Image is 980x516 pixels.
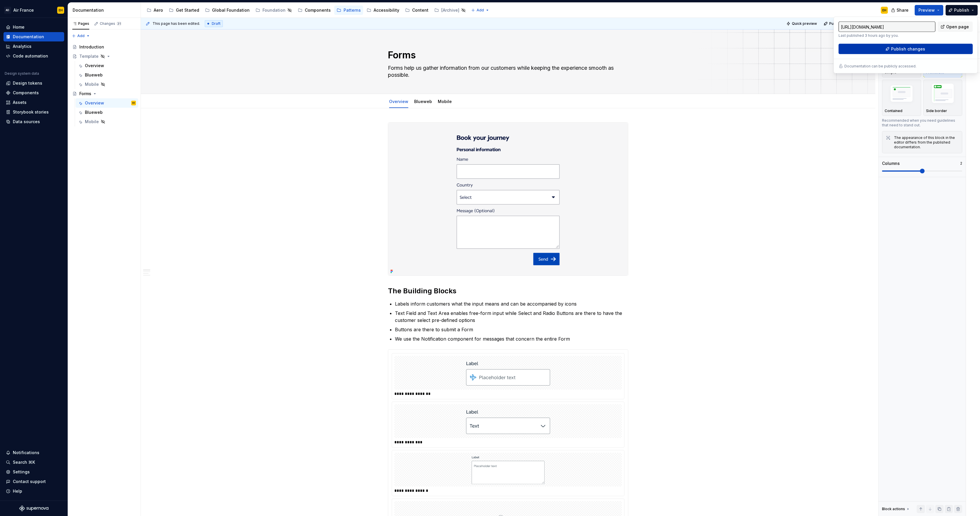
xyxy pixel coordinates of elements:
button: Add [469,6,491,14]
button: Search ⌘K [3,458,64,467]
a: Design tokens [3,79,64,88]
div: Overview [387,95,411,107]
p: Buttons are there to submit a Form [395,326,628,333]
button: Contact support [3,477,64,486]
div: AD [4,7,11,14]
p: Text Field and Text Area enables free-form input while Select and Radio Buttons are there to have... [395,310,628,324]
a: Introduction [70,42,138,52]
div: Storybook stories [13,109,49,115]
a: Open page [938,22,973,32]
a: Forms [70,89,138,98]
a: Get Started [167,6,202,15]
div: Components [305,7,331,13]
span: Add [77,34,85,38]
div: Documentation [73,7,138,13]
p: Labels inform customers what the input means and can be accompanied by icons [395,300,628,307]
div: Forms [79,91,91,97]
div: Introduction [79,44,104,50]
button: Notifications [3,448,64,457]
a: Code automation [3,51,64,61]
a: Storybook stories [3,107,64,117]
a: Analytics [3,42,64,51]
p: Documentation can be publicly accessed. [844,64,916,69]
div: Overview [85,100,104,106]
img: 8af6d17b-498a-4d5d-9c23-4ec58eb0454b.png [388,123,628,276]
button: placeholderSide border [923,80,963,116]
img: placeholder [885,83,918,106]
span: Preview [918,7,935,13]
span: Draft [212,21,220,26]
span: Publish changes [891,46,925,52]
span: Publish [954,7,969,13]
div: Content [412,7,428,13]
span: Publish changes [829,21,857,26]
div: Block actions [882,505,910,513]
a: Patterns [334,6,363,15]
div: Page tree [70,42,138,126]
a: Mobile [76,117,138,126]
a: [Archive] [432,6,468,15]
div: Global Foundation [212,7,250,13]
button: Share [888,5,912,15]
div: Home [13,24,24,30]
a: Content [403,6,431,15]
a: Mobile [76,80,138,89]
a: OverviewEH [76,98,138,108]
textarea: Forms [387,48,627,62]
div: Page tree [144,4,468,16]
span: 31 [116,21,122,26]
button: Quick preview [785,20,820,28]
span: This page has been edited. [153,21,200,26]
p: 2 [960,161,962,166]
div: Blueweb [412,95,434,107]
p: We use the Notification component for messages that concern the entire Form [395,335,628,342]
button: Publish changes [839,44,973,54]
button: ADAir FranceEH [1,4,66,16]
a: Blueweb [414,99,432,104]
span: Share [897,7,909,13]
div: Get Started [176,7,199,13]
div: Aero [154,7,163,13]
textarea: Forms help us gather information from our customers while keeping the experience smooth as possible. [387,63,627,80]
div: Settings [13,469,30,475]
div: Recommended when you need guidelines that need to stand out. [882,118,962,128]
span: Quick preview [792,21,817,26]
div: Columns [882,161,900,166]
a: Blueweb [76,108,138,117]
a: Data sources [3,117,64,126]
div: Template [79,53,99,59]
a: Assets [3,98,64,107]
div: Assets [13,100,27,105]
div: [Archive] [441,7,459,13]
a: Home [3,22,64,32]
svg: Supernova Logo [19,505,48,511]
a: Template [70,52,138,61]
div: Data sources [13,119,40,125]
div: Mobile [85,81,99,87]
div: Pages [72,21,89,26]
div: Overview [85,63,104,69]
a: Components [3,88,64,97]
p: Last published 3 hours ago by you. [839,33,935,38]
div: Mobile [435,95,454,107]
h2: The Building Blocks [388,286,628,296]
a: Accessibility [364,6,402,15]
a: Mobile [438,99,452,104]
div: Foundation [262,7,286,13]
button: Preview [915,5,943,15]
div: Search ⌘K [13,459,35,465]
div: Air France [13,7,34,13]
span: Open page [946,24,969,30]
a: Overview [76,61,138,70]
span: Add [477,8,484,13]
a: Foundation [253,6,294,15]
button: Publish [946,5,978,15]
button: Publish changes [822,20,860,28]
div: Help [13,488,22,494]
div: Code automation [13,53,48,59]
div: Design system data [5,71,39,76]
div: Blueweb [85,72,103,78]
div: Blueweb [85,109,103,115]
div: Analytics [13,43,32,49]
button: Help [3,487,64,496]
